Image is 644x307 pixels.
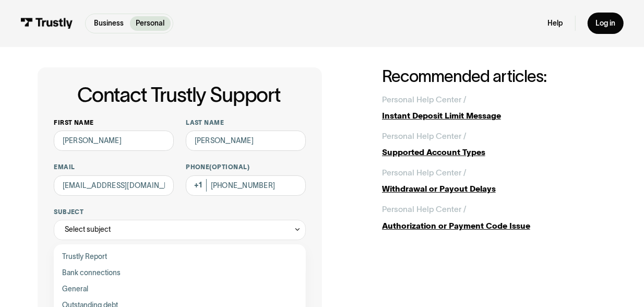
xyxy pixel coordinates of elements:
[88,16,129,31] a: Business
[20,18,73,29] img: Trustly Logo
[382,146,606,158] div: Supported Account Types
[382,93,606,122] a: Personal Help Center /Instant Deposit Limit Message
[54,208,306,216] label: Subject
[382,110,606,122] div: Instant Deposit Limit Message
[382,203,606,232] a: Personal Help Center /Authorization or Payment Code Issue
[186,175,306,196] input: (555) 555-5555
[65,223,111,235] div: Select subject
[62,251,107,263] span: Trustly Report
[588,13,624,34] a: Log in
[382,183,606,195] div: Withdrawal or Payout Delays
[186,131,306,151] input: Howard
[382,167,606,195] a: Personal Help Center /Withdrawal or Payout Delays
[186,119,306,127] label: Last name
[52,84,306,107] h1: Contact Trustly Support
[136,18,164,29] p: Personal
[596,19,616,28] div: Log in
[382,130,466,142] div: Personal Help Center /
[382,130,606,159] a: Personal Help Center /Supported Account Types
[130,16,171,31] a: Personal
[94,18,124,29] p: Business
[54,119,174,127] label: First name
[62,267,121,279] span: Bank connections
[54,163,174,171] label: Email
[547,19,563,28] a: Help
[382,93,466,105] div: Personal Help Center /
[62,283,88,295] span: General
[382,220,606,232] div: Authorization or Payment Code Issue
[382,167,466,179] div: Personal Help Center /
[382,203,466,215] div: Personal Help Center /
[382,67,606,85] h2: Recommended articles:
[54,131,174,151] input: Alex
[54,175,174,196] input: alex@mail.com
[186,163,306,171] label: Phone
[210,163,250,170] span: (Optional)
[54,220,306,240] div: Select subject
